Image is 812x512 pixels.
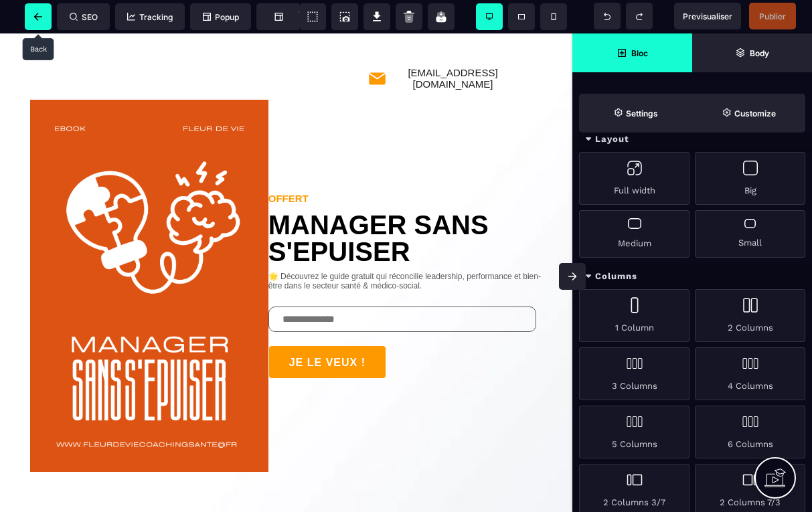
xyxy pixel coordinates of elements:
text: [EMAIL_ADDRESS][DOMAIN_NAME] [387,33,519,56]
span: SEO [70,12,98,22]
span: Custom Block [263,7,328,27]
div: Small [695,210,805,258]
span: Publier [759,11,786,21]
span: Settings [579,94,692,133]
div: Big [695,152,805,205]
div: 6 Columns [695,406,805,458]
img: 139a9c0127c1842eafd12cea98a85ebc_FLEUR_DE_VIE.png [30,66,268,438]
div: Columns [572,264,812,289]
div: 3 Columns [579,347,689,400]
text: 🌟 Découvrez le guide gratuit qui réconcilie leadership, performance et bien-être dans le secteur ... [268,232,542,266]
span: Tracking [127,12,173,22]
span: Open Blocks [572,33,692,72]
strong: Customize [734,108,776,118]
span: Previsualiser [683,11,732,21]
span: Screenshot [331,3,358,30]
div: 5 Columns [579,406,689,458]
span: Popup [203,12,239,22]
span: Open Layer Manager [692,33,812,72]
div: 4 Columns [695,347,805,400]
text: MANAGER SANS S'EPUISER [268,171,542,232]
div: Medium [579,210,689,258]
div: Layout [572,127,812,152]
span: View components [299,3,326,30]
span: Preview [674,3,741,29]
strong: Settings [626,108,658,118]
div: 2 Columns [695,289,805,342]
div: Full width [579,152,689,205]
img: 8aeef015e0ebd4251a34490ffea99928_mail.png [368,35,387,55]
span: Open Style Manager [692,94,805,133]
strong: Bloc [631,48,648,58]
div: 1 Column [579,289,689,342]
button: JE LE VEUX ! [268,312,386,345]
strong: Body [750,48,769,58]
